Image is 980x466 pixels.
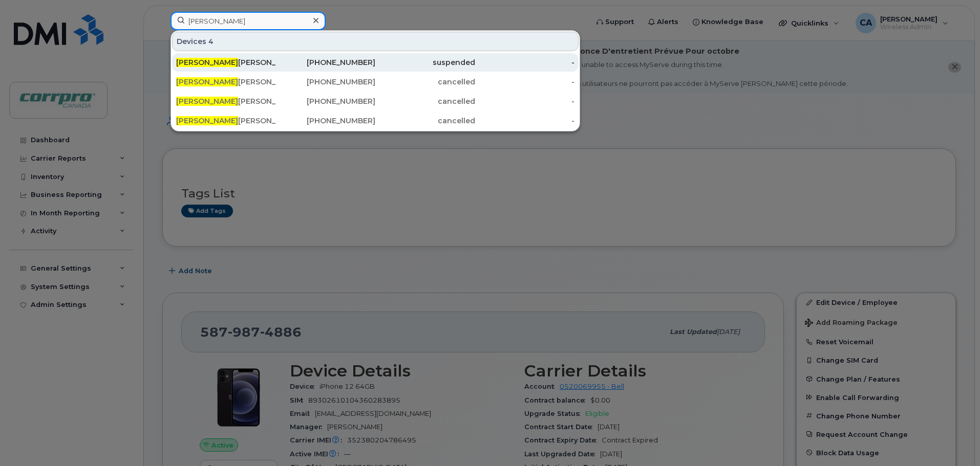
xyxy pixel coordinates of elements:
div: - [475,57,575,68]
span: 4 [208,36,214,47]
a: [PERSON_NAME][PERSON_NAME][PHONE_NUMBER]cancelled- [172,92,579,110]
div: [PERSON_NAME] [176,96,276,106]
div: - [475,96,575,106]
div: - [475,77,575,87]
a: [PERSON_NAME][PERSON_NAME][PHONE_NUMBER]suspended- [172,53,579,72]
div: cancelled [375,116,475,126]
div: [PHONE_NUMBER] [276,96,376,106]
div: cancelled [375,77,475,87]
div: [PHONE_NUMBER] [276,57,376,68]
div: [PHONE_NUMBER] [276,116,376,126]
span: [PERSON_NAME] [176,97,238,106]
span: [PERSON_NAME] [176,116,238,125]
div: [PERSON_NAME] [176,116,276,126]
span: [PERSON_NAME] [176,77,238,86]
div: [PERSON_NAME] [176,77,276,87]
div: - [475,116,575,126]
a: [PERSON_NAME][PERSON_NAME][PHONE_NUMBER]cancelled- [172,112,579,130]
div: [PHONE_NUMBER] [276,77,376,87]
a: [PERSON_NAME][PERSON_NAME][PHONE_NUMBER]cancelled- [172,73,579,91]
div: [PERSON_NAME] [176,57,276,68]
div: cancelled [375,96,475,106]
span: [PERSON_NAME] [176,58,238,67]
div: Devices [172,32,579,51]
div: suspended [375,57,475,68]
